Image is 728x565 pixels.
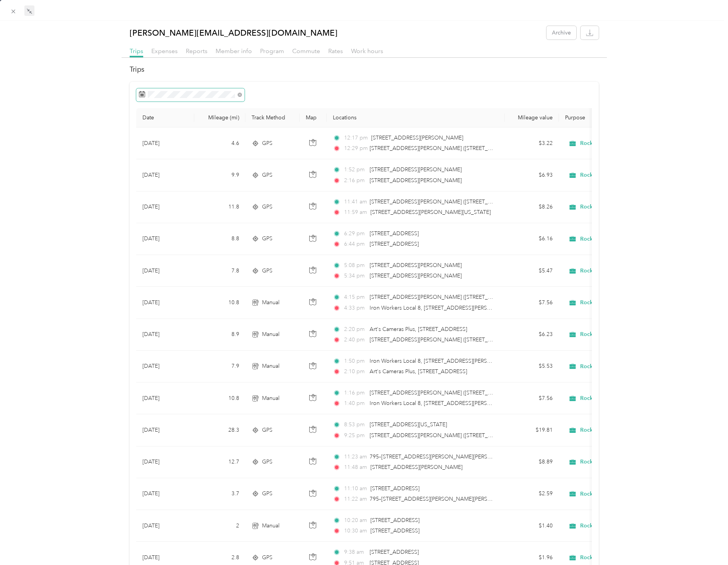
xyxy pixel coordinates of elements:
td: $19.81 [505,414,559,446]
span: 2:40 pm [344,336,366,344]
th: Date [136,108,194,127]
td: $6.93 [505,159,559,191]
td: [DATE] [136,319,194,351]
span: Program [260,47,284,55]
span: Rockrose Productions [580,299,636,306]
span: Rates [328,47,343,55]
th: Mileage (mi) [194,108,245,127]
span: 11:10 am [344,484,367,493]
td: $2.59 [505,478,559,510]
span: Reports [186,47,207,55]
span: Manual [262,522,279,530]
span: Art's Cameras Plus, [STREET_ADDRESS] [370,368,467,375]
span: GPS [262,139,272,148]
span: [STREET_ADDRESS][PERSON_NAME] ([STREET_ADDRESS][PERSON_NAME][US_STATE]) [370,432,587,439]
h2: Trips [130,64,599,75]
span: [STREET_ADDRESS][PERSON_NAME] ([STREET_ADDRESS][PERSON_NAME][US_STATE]) [370,336,587,343]
span: [STREET_ADDRESS][PERSON_NAME] ([STREET_ADDRESS][PERSON_NAME][US_STATE]) [370,145,587,152]
td: $1.40 [505,510,559,542]
span: Rockrose Productions [580,267,636,274]
span: [STREET_ADDRESS][PERSON_NAME] ([STREET_ADDRESS][PERSON_NAME][US_STATE]) [370,198,587,205]
span: 1:52 pm [344,165,366,174]
span: GPS [262,458,272,466]
td: $8.26 [505,191,559,223]
span: 10:20 am [344,516,367,525]
span: Manual [262,394,279,403]
td: $3.22 [505,127,559,159]
span: GPS [262,203,272,211]
td: [DATE] [136,191,194,223]
span: [STREET_ADDRESS][PERSON_NAME] [370,166,462,173]
span: [STREET_ADDRESS][PERSON_NAME] [370,272,462,279]
span: Manual [262,330,279,339]
span: Rockrose Productions [580,172,636,179]
span: 9:25 pm [344,431,366,440]
td: 7.8 [194,255,245,287]
span: GPS [262,489,272,498]
span: Rockrose Productions [580,140,636,147]
td: 28.3 [194,414,245,446]
span: 11:48 am [344,463,367,472]
td: [DATE] [136,127,194,159]
span: Rockrose Productions [580,522,636,529]
th: Locations [327,108,505,127]
th: Purpose [559,108,667,127]
td: [DATE] [136,351,194,382]
td: 8.8 [194,223,245,255]
td: 12.7 [194,446,245,478]
span: 2:16 pm [344,176,366,185]
span: [STREET_ADDRESS][PERSON_NAME] ([STREET_ADDRESS][PERSON_NAME][US_STATE]) [370,389,587,396]
td: 2 [194,510,245,542]
span: [STREET_ADDRESS] [370,527,420,534]
span: [STREET_ADDRESS][PERSON_NAME][US_STATE] [370,209,491,215]
td: $5.47 [505,255,559,287]
span: 10:30 am [344,527,367,535]
span: 11:23 am [344,453,366,461]
span: GPS [262,426,272,434]
iframe: Everlance-gr Chat Button Frame [685,522,728,565]
span: [STREET_ADDRESS] [370,517,420,524]
td: 7.9 [194,351,245,382]
td: $8.89 [505,446,559,478]
span: 795–[STREET_ADDRESS][PERSON_NAME][PERSON_NAME] [370,496,516,502]
td: [DATE] [136,382,194,414]
span: 6:44 pm [344,240,366,248]
span: 11:59 am [344,208,367,217]
td: 8.9 [194,319,245,351]
span: Member info [216,47,252,55]
span: Art's Cameras Plus, [STREET_ADDRESS] [370,326,467,332]
td: [DATE] [136,255,194,287]
td: 9.9 [194,159,245,191]
td: $5.53 [505,351,559,382]
span: Expenses [151,47,178,55]
td: [DATE] [136,478,194,510]
td: $7.56 [505,382,559,414]
span: [STREET_ADDRESS] [370,485,420,492]
span: 1:16 pm [344,389,366,397]
span: Iron Workers Local 8, [STREET_ADDRESS][PERSON_NAME] [370,358,516,364]
span: Rockrose Productions [580,491,636,498]
span: 2:20 pm [344,325,366,334]
span: 6:29 pm [344,229,366,238]
td: 4.6 [194,127,245,159]
span: Manual [262,362,279,370]
td: [DATE] [136,510,194,542]
td: [DATE] [136,159,194,191]
span: 4:33 pm [344,304,366,312]
span: [STREET_ADDRESS] [370,230,419,237]
span: Rockrose Productions [580,395,636,402]
span: 795–[STREET_ADDRESS][PERSON_NAME][PERSON_NAME] [370,453,516,460]
td: 11.8 [194,191,245,223]
span: Rockrose Productions [580,427,636,434]
span: GPS [262,553,272,562]
span: 5:08 pm [344,261,366,270]
td: $6.23 [505,319,559,351]
span: [STREET_ADDRESS] [370,549,419,555]
span: Rockrose Productions [580,363,636,370]
td: 3.7 [194,478,245,510]
span: Commute [292,47,320,55]
td: $7.56 [505,287,559,319]
span: Rockrose Productions [580,458,636,465]
span: [STREET_ADDRESS] [370,241,419,247]
button: Archive [546,26,576,40]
